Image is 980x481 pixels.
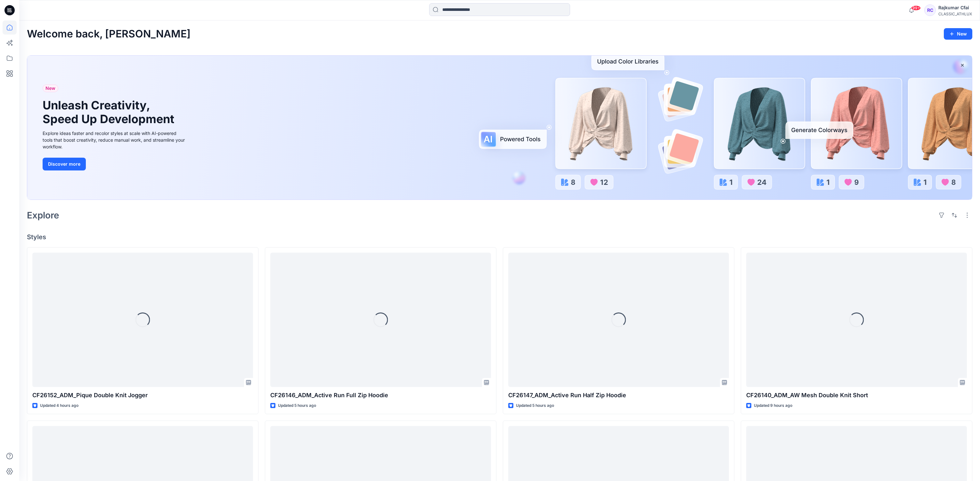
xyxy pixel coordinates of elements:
[924,4,936,16] div: RC
[43,130,187,150] div: Explore ideas faster and recolor styles at scale with AI-powered tools that boost creativity, red...
[911,5,921,11] span: 99+
[754,402,792,409] p: Updated 9 hours ago
[43,158,86,170] button: Discover more
[27,28,191,40] h2: Welcome back, [PERSON_NAME]
[27,233,972,241] h4: Styles
[938,12,972,16] div: CLASSIC_ATHLUX
[32,391,253,400] p: CF26152_ADM_Pique Double Knit Jogger
[746,391,967,400] p: CF26140_ADM_AW Mesh Double Knit Short
[938,4,972,12] div: Rajkumar Cfai
[43,158,187,170] a: Discover more
[43,99,177,126] h1: Unleash Creativity, Speed Up Development
[944,28,972,40] button: New
[27,210,59,220] h2: Explore
[270,391,491,400] p: CF26146_ADM_Active Run Full Zip Hoodie
[40,402,78,409] p: Updated 4 hours ago
[278,402,316,409] p: Updated 5 hours ago
[516,402,554,409] p: Updated 5 hours ago
[508,391,729,400] p: CF26147_ADM_Active Run Half Zip Hoodie
[45,84,55,92] span: New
